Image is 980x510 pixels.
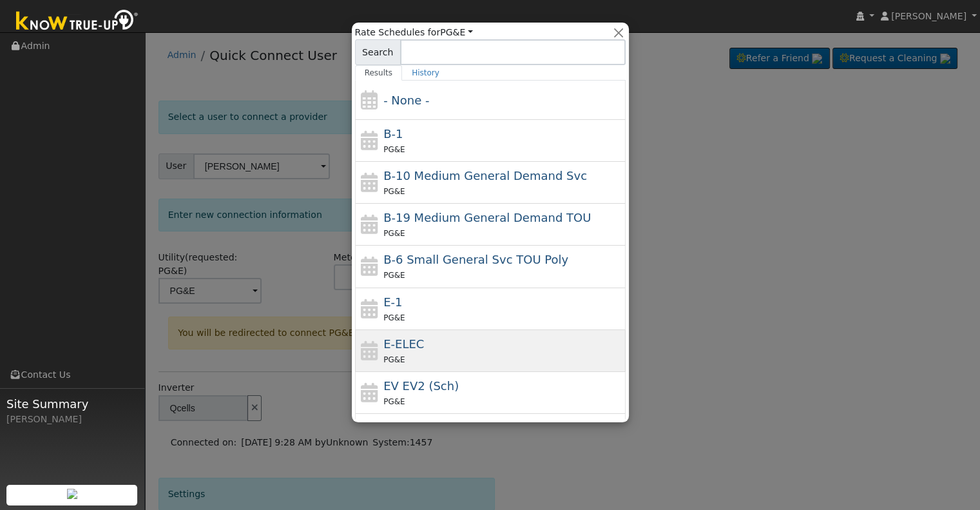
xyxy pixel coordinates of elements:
div: [PERSON_NAME] [6,413,138,426]
span: Search [355,39,401,65]
img: Know True-Up [10,7,145,36]
span: E-1 [383,295,402,309]
span: PG&E [383,313,405,322]
a: History [402,65,449,81]
span: PG&E [383,229,405,238]
img: retrieve [67,489,77,499]
span: PG&E [383,397,405,406]
span: PG&E [383,271,405,280]
span: Rate Schedules for [355,26,473,39]
span: B-6 Small General Service TOU Poly Phase [383,253,568,266]
span: Site Summary [6,395,138,413]
span: PG&E [383,187,405,196]
span: B-19 Medium General Demand TOU (Secondary) Mandatory [383,211,591,224]
a: PG&E [440,27,473,37]
span: B-10 Medium General Demand Service (Primary Voltage) [383,169,587,182]
span: Electric Vehicle EV2 (Sch) [383,379,459,393]
span: B-1 [383,127,403,141]
span: PG&E [383,355,405,364]
span: [PERSON_NAME] [891,11,966,21]
span: - None - [383,93,429,107]
a: Results [355,65,403,81]
span: E-ELEC [383,337,424,351]
span: PG&E [383,145,405,154]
